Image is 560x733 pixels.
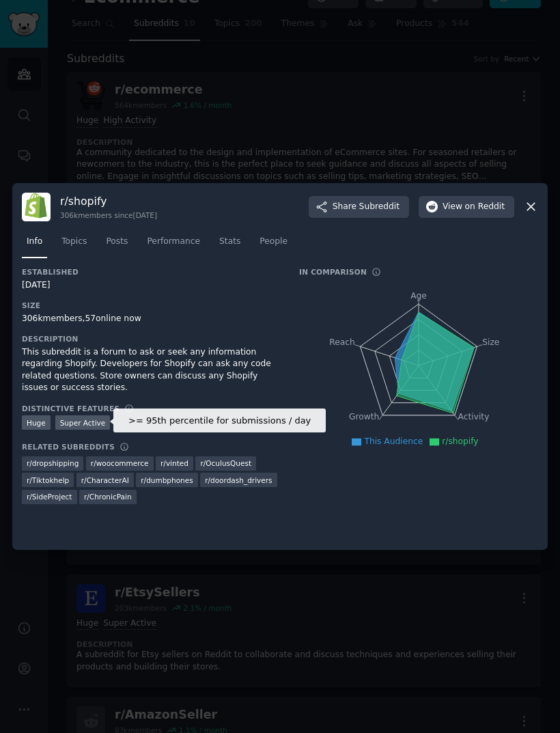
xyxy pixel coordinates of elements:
[84,492,132,501] span: r/ ChronicPain
[22,442,115,452] h3: Related Subreddits
[219,236,240,248] span: Stats
[81,475,129,485] span: r/ CharacterAI
[60,194,157,208] h3: r/ shopify
[443,201,505,213] span: View
[22,346,280,394] div: This subreddit is a forum to ask or seek any information regarding Shopify. Developers for Shopif...
[22,193,51,221] img: shopify
[101,231,132,259] a: Posts
[482,337,499,346] tspan: Size
[22,334,280,344] h3: Description
[22,267,280,277] h3: Established
[27,236,42,248] span: Info
[299,267,367,277] h3: In Comparison
[333,201,400,213] span: Share
[142,231,205,259] a: Performance
[364,437,423,446] span: This Audience
[61,236,87,248] span: Topics
[160,458,188,468] span: r/ vinted
[27,475,69,485] span: r/ Tiktokhelp
[22,404,120,413] h3: Distinctive Features
[419,196,514,218] button: Viewon Reddit
[60,210,157,220] div: 306k members since [DATE]
[106,236,128,248] span: Posts
[22,279,280,292] div: [DATE]
[22,313,280,325] div: 306k members, 57 online now
[57,231,92,259] a: Topics
[260,236,288,248] span: People
[442,437,478,446] span: r/shopify
[141,475,193,485] span: r/ dumbphones
[55,415,111,430] div: Super Active
[458,412,490,421] tspan: Activity
[91,458,149,468] span: r/ woocommerce
[359,201,400,213] span: Subreddit
[27,458,79,468] span: r/ dropshipping
[22,231,47,259] a: Info
[27,492,72,501] span: r/ SideProject
[465,201,505,213] span: on Reddit
[22,301,280,310] h3: Size
[147,236,200,248] span: Performance
[200,458,251,468] span: r/ OculusQuest
[309,196,409,218] button: ShareSubreddit
[255,231,292,259] a: People
[410,291,427,301] tspan: Age
[22,415,51,430] div: Huge
[205,475,272,485] span: r/ doordash_drivers
[214,231,245,259] a: Stats
[329,337,355,346] tspan: Reach
[349,412,379,421] tspan: Growth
